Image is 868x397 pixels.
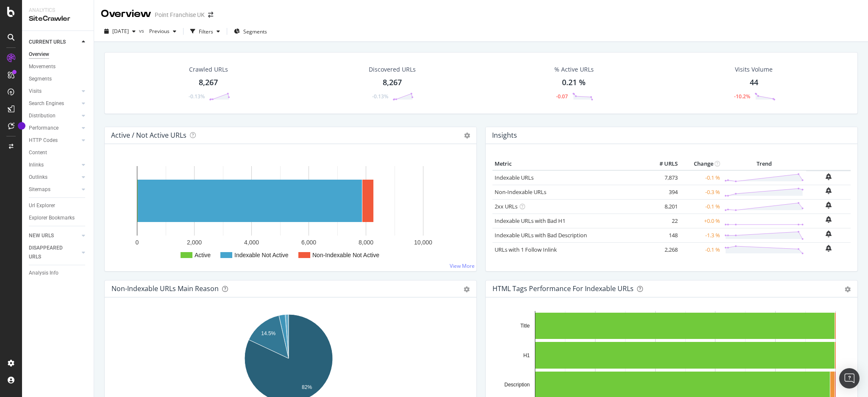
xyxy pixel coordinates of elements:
[646,170,680,185] td: 7,873
[826,230,832,237] div: bell-plus
[492,158,646,170] th: Metric
[735,65,773,74] div: Visits Volume
[495,231,587,239] a: Indexable URLs with Bad Description
[29,161,44,169] div: Inlinks
[680,242,722,257] td: -0.1 %
[492,130,517,141] h4: Insights
[189,93,205,100] div: -0.13%
[29,136,58,145] div: HTTP Codes
[29,269,88,278] a: Analysis Info
[646,158,680,170] th: # URLS
[199,28,213,35] div: Filters
[369,65,416,74] div: Discovered URLs
[29,38,66,47] div: CURRENT URLS
[29,99,64,108] div: Search Engines
[29,148,47,157] div: Content
[520,323,530,329] text: Title
[680,199,722,214] td: -0.1 %
[29,173,47,182] div: Outlinks
[29,50,88,59] a: Overview
[646,228,680,242] td: 148
[826,216,832,223] div: bell-plus
[495,203,517,210] a: 2xx URLs
[29,111,79,120] a: Distribution
[562,77,586,88] div: 0.21 %
[29,111,56,120] div: Distribution
[29,269,58,278] div: Analysis Info
[826,202,832,208] div: bell-plus
[523,353,530,358] text: H1
[680,214,722,228] td: +0.0 %
[680,228,722,242] td: -1.3 %
[826,245,832,252] div: bell-plus
[29,214,88,222] a: Explorer Bookmarks
[29,231,54,240] div: NEW URLS
[18,122,25,130] div: Tooltip anchor
[556,93,568,100] div: -0.07
[495,246,557,253] a: URLs with 1 Follow Inlink
[826,187,832,194] div: bell-plus
[29,136,79,145] a: HTTP Codes
[136,239,139,246] text: 0
[111,130,186,141] h4: Active / Not Active URLs
[845,286,851,292] div: gear
[29,99,79,108] a: Search Engines
[29,50,49,59] div: Overview
[243,28,267,35] span: Segments
[29,124,79,133] a: Performance
[101,7,151,21] div: Overview
[208,12,213,18] div: arrow-right-arrow-left
[301,239,316,246] text: 6,000
[29,75,88,83] a: Segments
[450,262,475,269] a: View More
[112,28,129,35] span: 2025 Oct. 1st
[189,65,228,74] div: Crawled URLs
[29,161,79,169] a: Inlinks
[29,214,75,222] div: Explorer Bookmarks
[722,158,806,170] th: Trend
[29,185,50,194] div: Sitemaps
[29,124,58,133] div: Performance
[261,330,275,336] text: 14.5%
[646,214,680,228] td: 22
[29,14,87,24] div: SiteCrawler
[646,199,680,214] td: 8,201
[750,77,758,88] div: 44
[302,384,312,390] text: 82%
[839,368,860,389] div: Open Intercom Messenger
[495,188,546,196] a: Non-Indexable URLs
[414,239,432,246] text: 10,000
[680,170,722,185] td: -0.1 %
[234,252,289,258] text: Indexable Not Active
[312,252,379,258] text: Non-Indexable Not Active
[464,133,470,139] i: Options
[146,25,180,38] button: Previous
[155,11,205,19] div: Point Franchise UK
[29,7,87,14] div: Analytics
[29,201,55,210] div: Url Explorer
[646,242,680,257] td: 2,268
[646,185,680,199] td: 394
[29,87,79,96] a: Visits
[111,284,219,293] div: Non-Indexable URLs Main Reason
[29,62,56,71] div: Movements
[231,25,270,38] button: Segments
[29,201,88,210] a: Url Explorer
[495,174,534,181] a: Indexable URLs
[29,62,88,71] a: Movements
[111,158,470,264] svg: A chart.
[359,239,373,246] text: 8,000
[29,185,79,194] a: Sitemaps
[146,28,170,35] span: Previous
[826,173,832,180] div: bell-plus
[29,244,79,261] a: DISAPPEARED URLS
[195,252,211,258] text: Active
[492,284,634,293] div: HTML Tags Performance for Indexable URLs
[29,87,42,96] div: Visits
[187,25,223,38] button: Filters
[504,382,530,388] text: Description
[29,173,79,182] a: Outlinks
[734,93,750,100] div: -10.2%
[29,38,79,47] a: CURRENT URLS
